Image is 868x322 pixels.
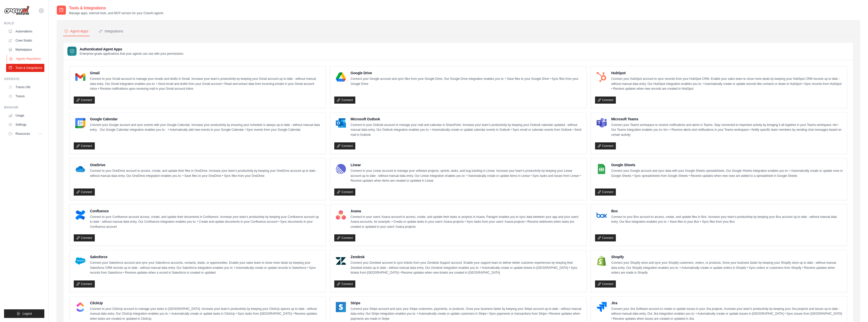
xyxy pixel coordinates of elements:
[597,72,607,82] img: HubSpot Logo
[350,254,582,259] h4: Zendesk
[74,280,95,288] a: Connect
[611,168,843,178] p: Connect your Google account and sync data with your Google Sheets spreadsheets. Our Google Sheets...
[611,123,843,138] p: Connect your Teams workspace to receive notifications and alerts in Teams. Stay connected to impo...
[597,302,607,312] img: Jira Logo
[336,210,346,220] img: Asana Logo
[90,162,322,167] h4: OneDrive
[90,254,322,259] h4: Salesforce
[63,27,89,36] button: Agent Apps
[90,307,322,321] p: Connect to your ClickUp account to manage your tasks in [GEOGRAPHIC_DATA]. Increase your team’s p...
[4,309,44,318] button: Logout
[80,47,183,52] h3: Authenticated Agent Apps
[75,210,85,220] img: Confluence Logo
[597,210,607,220] img: Box Logo
[4,77,44,81] div: Operate
[334,97,355,104] a: Connect
[90,168,322,178] p: Connect to your OneDrive account to access, create, and update their files in OneDrive. Increase ...
[336,72,346,82] img: Google Drive Logo
[611,209,843,214] h4: Box
[69,11,163,15] p: Manage apps, internal tools, and MCP servers for your CrewAI agents
[6,92,44,100] a: Traces
[611,260,843,275] p: Connect your Shopify store and sync your Shopify customers, orders, or products. Grow your busine...
[6,83,44,91] a: Traces Old
[611,215,843,224] p: Connect to your Box account to access, create, and update files in Box. Increase your team’s prod...
[334,234,355,241] a: Connect
[350,307,582,321] p: Connect your Stripe account and sync your Stripe customers, payments, or products. Grow your busi...
[80,52,183,56] p: Enterprise-grade applications that your agents can use with your permissions
[6,111,44,120] a: Usage
[350,209,582,214] h4: Asana
[90,70,322,75] h4: Gmail
[350,215,582,230] p: Connect to your users’ Asana account to access, create, and update their tasks or projects in Asa...
[611,70,843,75] h4: HubSpot
[597,118,607,128] img: Microsoft Teams Logo
[75,256,85,266] img: Salesforce Logo
[64,29,88,34] div: Agent Apps
[6,36,44,45] a: Crew Studio
[6,27,44,35] a: Automations
[611,162,843,167] h4: Google Sheets
[90,209,322,214] h4: Confluence
[15,132,30,136] span: Resources
[336,118,346,128] img: Microsoft Outlook Logo
[611,307,843,321] p: Connect your Jira Software account to create or update issues in your Jira projects. Increase you...
[595,234,616,241] a: Connect
[75,118,85,128] img: Google Calendar Logo
[350,117,582,122] h4: Microsoft Outlook
[350,123,582,138] p: Connect to your Outlook account to manage your mail and calendar in SharePoint. Increase your tea...
[595,97,616,104] a: Connect
[350,70,582,75] h4: Google Drive
[74,142,95,149] a: Connect
[4,21,44,25] div: Build
[69,5,163,11] h2: Tools & Integrations
[350,168,582,183] p: Connect to your Linear account to manage your software projects, sprints, tasks, and bug tracking...
[336,164,346,174] img: Linear Logo
[595,142,616,149] a: Connect
[6,64,44,72] a: Tools & Integrations
[350,162,582,167] h4: Linear
[90,215,322,230] p: Connect to your Confluence account access, create, and update their documents in Confluence. Incr...
[334,142,355,149] a: Connect
[75,72,85,82] img: Gmail Logo
[350,77,582,86] p: Connect your Google account and sync files from your Google Drive. Our Google Drive integration e...
[611,254,843,259] h4: Shopify
[336,256,346,266] img: Zendesk Logo
[350,260,582,275] p: Connect your Zendesk account to sync tickets from your Zendesk Support account. Enable your suppo...
[99,29,123,34] div: Integrations
[611,300,843,306] h4: Jira
[23,312,32,316] span: Logout
[74,234,95,241] a: Connect
[6,46,44,54] a: Marketplace
[334,280,355,288] a: Connect
[595,188,616,196] a: Connect
[75,164,85,174] img: OneDrive Logo
[74,188,95,196] a: Connect
[595,280,616,288] a: Connect
[611,117,843,122] h4: Microsoft Teams
[4,105,44,109] div: Manage
[4,6,29,15] img: Logo
[336,302,346,312] img: Stripe Logo
[74,97,95,104] a: Connect
[611,77,843,91] p: Connect your HubSpot account to sync records from your HubSpot CRM. Enable your sales team to clo...
[90,117,322,122] h4: Google Calendar
[6,130,44,138] button: Resources
[90,300,322,306] h4: ClickUp
[597,164,607,174] img: Google Sheets Logo
[90,77,322,91] p: Connect to your Gmail account to manage your emails and drafts in Gmail. Increase your team’s pro...
[90,260,322,275] p: Connect your Salesforce account and sync your Salesforce accounts, contacts, leads, or opportunit...
[597,256,607,266] img: Shopify Logo
[75,302,85,312] img: ClickUp Logo
[334,188,355,196] a: Connect
[350,300,582,306] h4: Stripe
[98,27,124,36] button: Integrations
[7,55,45,63] a: Agents Repository
[6,121,44,129] a: Settings
[90,123,322,132] p: Connect your Google account and sync events with your Google Calendar. Increase your productivity...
